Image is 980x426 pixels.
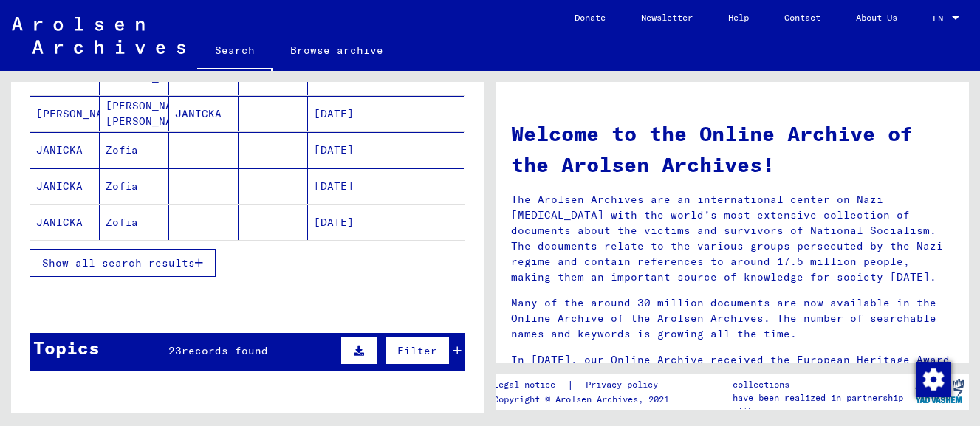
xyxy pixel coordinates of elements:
mat-cell: JANICKA [30,132,100,168]
p: Copyright © Arolsen Archives, 2021 [493,393,676,406]
a: Search [197,32,273,71]
div: | [493,377,676,393]
mat-cell: [PERSON_NAME] [30,96,100,131]
mat-cell: [DATE] [308,96,377,131]
a: Legal notice [493,377,567,393]
p: The Arolsen Archives are an international center on Nazi [MEDICAL_DATA] with the world’s most ext... [511,192,955,285]
p: In [DATE], our Online Archive received the European Heritage Award / Europa Nostra Award 2020, Eu... [511,352,955,399]
span: EN [933,13,949,24]
mat-cell: [DATE] [308,168,377,204]
button: Show all search results [30,249,216,277]
a: Privacy policy [574,377,676,393]
img: Arolsen_neg.svg [12,17,185,54]
p: The Arolsen Archives online collections [733,365,910,391]
p: have been realized in partnership with [733,391,910,418]
p: Many of the around 30 million documents are now available in the Online Archive of the Arolsen Ar... [511,295,955,342]
button: Filter [385,337,450,365]
span: 23 [168,344,182,357]
mat-cell: Zofia [100,132,169,168]
span: Show all search results [42,256,195,269]
mat-cell: JANICKA [30,205,100,240]
mat-cell: JANICKA [169,96,239,131]
span: records found [182,344,268,357]
mat-cell: Zofia [100,205,169,240]
a: Browse archive [273,32,401,68]
span: Filter [397,344,437,357]
mat-cell: Zofia [100,168,169,204]
h1: Welcome to the Online Archive of the Arolsen Archives! [511,118,955,180]
mat-cell: JANICKA [30,168,100,204]
img: Change consent [916,362,951,397]
mat-cell: [DATE] [308,205,377,240]
mat-cell: [DATE] [308,132,377,168]
img: yv_logo.png [912,373,967,410]
div: Topics [33,334,100,361]
mat-cell: [PERSON_NAME] [PERSON_NAME] [100,96,169,131]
